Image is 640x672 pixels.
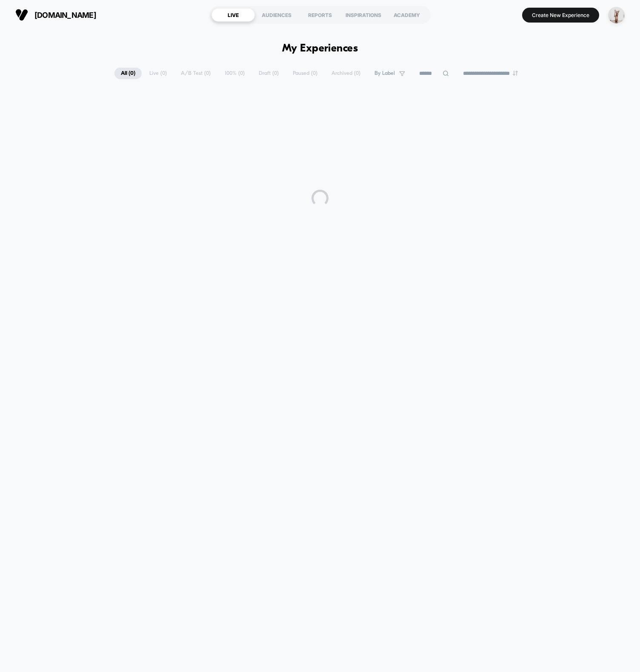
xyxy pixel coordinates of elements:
button: [DOMAIN_NAME] [13,8,99,22]
span: By Label [374,70,395,77]
div: ACADEMY [385,8,429,22]
button: Create New Experience [522,8,599,23]
h1: My Experiences [282,43,358,55]
span: All ( 0 ) [114,68,142,79]
div: LIVE [211,8,255,22]
img: Visually logo [15,9,28,21]
img: end [513,71,518,76]
div: REPORTS [298,8,342,22]
img: ppic [608,7,625,23]
div: AUDIENCES [255,8,298,22]
span: [DOMAIN_NAME] [34,11,96,20]
div: INSPIRATIONS [342,8,385,22]
button: ppic [606,6,627,24]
